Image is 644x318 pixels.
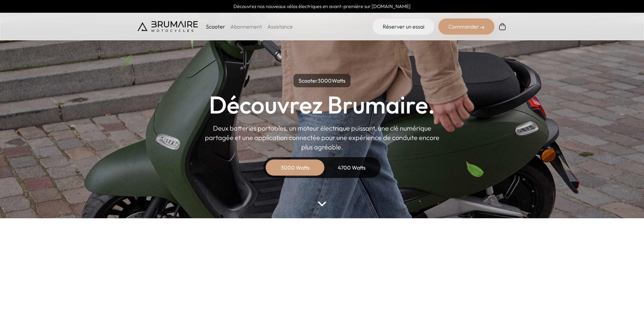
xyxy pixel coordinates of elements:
img: Panier [498,22,506,31]
div: 4700 Watts [325,160,378,176]
img: right-arrow-2.png [480,26,484,30]
p: Deux batteries portables, un moteur électrique puissant, une clé numérique partagée et une applic... [205,124,439,152]
h1: Découvrez Brumaire. [209,93,435,117]
a: Réserver un essai [373,18,434,35]
span: 3000 [318,77,332,84]
img: Brumaire Motocycles [138,21,198,32]
div: Commander [438,18,494,35]
p: Scooter [206,22,225,31]
p: Scooter Watts [293,74,351,87]
a: Assistance [267,23,293,30]
div: 3000 Watts [268,160,322,176]
img: arrow-bottom.png [318,201,326,207]
a: Abonnement [230,23,262,30]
